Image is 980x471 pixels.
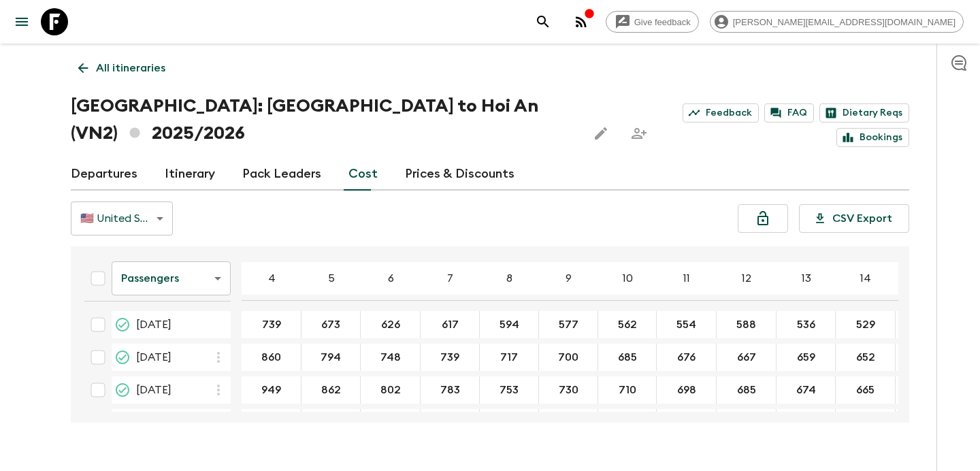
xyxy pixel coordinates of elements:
div: 17 Jan 2026; 5 [301,344,361,371]
div: 28 Feb 2026; 10 [598,409,657,436]
div: 31 Jan 2026; 12 [717,376,777,404]
div: 13 Dec 2025; 15 [896,311,945,338]
button: 949 [245,376,297,404]
a: Feedback [683,103,759,123]
button: 536 [781,311,832,338]
span: Share this itinerary [625,120,653,147]
button: 577 [542,311,595,338]
button: search adventures [529,8,557,35]
div: 28 Feb 2026; 9 [539,409,598,436]
div: 31 Jan 2026; 10 [598,376,657,404]
p: 12 [742,270,751,287]
div: 31 Jan 2026; 11 [657,376,717,404]
p: 5 [328,270,335,287]
div: 31 Jan 2026; 5 [301,376,361,404]
button: 673 [305,311,357,338]
div: 17 Jan 2026; 4 [242,344,301,371]
p: 4 [268,270,276,287]
div: 17 Jan 2026; 15 [896,344,945,371]
a: Pack Leaders [242,158,321,191]
span: [DATE] [136,349,171,366]
button: 700 [542,344,595,371]
button: 676 [661,344,712,371]
button: 783 [424,409,476,436]
div: 17 Jan 2026; 13 [777,344,836,371]
div: 31 Jan 2026; 15 [896,376,945,404]
span: [DATE] [136,316,171,333]
div: 13 Dec 2025; 9 [539,311,598,338]
div: 31 Jan 2026; 9 [539,376,598,404]
div: 17 Jan 2026; 6 [361,344,421,371]
div: 17 Jan 2026; 11 [657,344,717,371]
p: 13 [802,270,811,287]
button: 594 [483,311,536,338]
div: 13 Dec 2025; 5 [301,311,361,338]
button: 862 [305,376,357,404]
div: 17 Jan 2026; 8 [480,344,539,371]
div: 31 Jan 2026; 7 [421,376,480,404]
div: 31 Jan 2026; 13 [777,376,836,404]
button: 685 [602,344,653,371]
button: 554 [660,311,713,338]
div: 13 Dec 2025; 10 [598,311,657,338]
div: 17 Jan 2026; 9 [539,344,598,371]
button: 783 [424,376,476,404]
div: 13 Dec 2025; 12 [717,311,777,338]
button: menu [8,8,35,35]
button: 674 [780,409,832,436]
a: Prices & Discounts [405,158,514,191]
svg: On Sale [114,382,131,398]
button: 717 [484,344,534,371]
svg: Sold Out [114,316,131,333]
div: Select all [84,265,112,292]
div: 🇺🇸 United States Dollar (USD) [71,199,173,238]
button: 562 [602,311,653,338]
div: Passengers [112,259,231,297]
div: 13 Dec 2025; 14 [836,311,896,338]
div: 13 Dec 2025; 4 [242,311,301,338]
button: 730 [542,409,595,436]
p: 10 [623,270,633,287]
button: 748 [364,344,417,371]
div: 31 Jan 2026; 14 [836,376,896,404]
div: 28 Feb 2026; 14 [836,409,896,436]
button: 860 [245,344,297,371]
div: 13 Dec 2025; 13 [777,311,836,338]
button: 802 [364,409,417,436]
button: 685 [721,409,772,436]
span: [PERSON_NAME][EMAIL_ADDRESS][DOMAIN_NAME] [725,17,963,27]
button: 710 [602,409,653,436]
div: 28 Feb 2026; 13 [777,409,836,436]
p: All itineraries [96,60,165,76]
div: 17 Jan 2026; 14 [836,344,896,371]
div: 28 Feb 2026; 6 [361,409,421,436]
button: 794 [304,344,357,371]
div: 28 Feb 2026; 5 [301,409,361,436]
span: [DATE] [136,382,171,398]
button: CSV Export [799,204,909,233]
button: 667 [721,344,772,371]
div: 17 Jan 2026; 12 [717,344,777,371]
button: 753 [483,409,535,436]
a: Bookings [836,128,909,147]
p: 11 [683,270,690,287]
p: 8 [506,270,512,287]
span: Give feedback [627,17,698,27]
a: Give feedback [606,11,699,33]
button: 698 [661,376,713,404]
p: 9 [566,270,572,287]
a: Itinerary [165,158,215,191]
button: 698 [661,409,713,436]
button: 659 [781,344,832,371]
div: 28 Feb 2026; 15 [896,409,945,436]
div: 17 Jan 2026; 7 [421,344,480,371]
button: 652 [840,344,892,371]
div: 17 Jan 2026; 10 [598,344,657,371]
a: All itineraries [71,54,173,82]
div: 13 Dec 2025; 7 [421,311,480,338]
div: 28 Feb 2026; 8 [480,409,539,436]
div: 31 Jan 2026; 8 [480,376,539,404]
button: 730 [542,376,595,404]
button: 529 [840,311,892,338]
div: 31 Jan 2026; 6 [361,376,421,404]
